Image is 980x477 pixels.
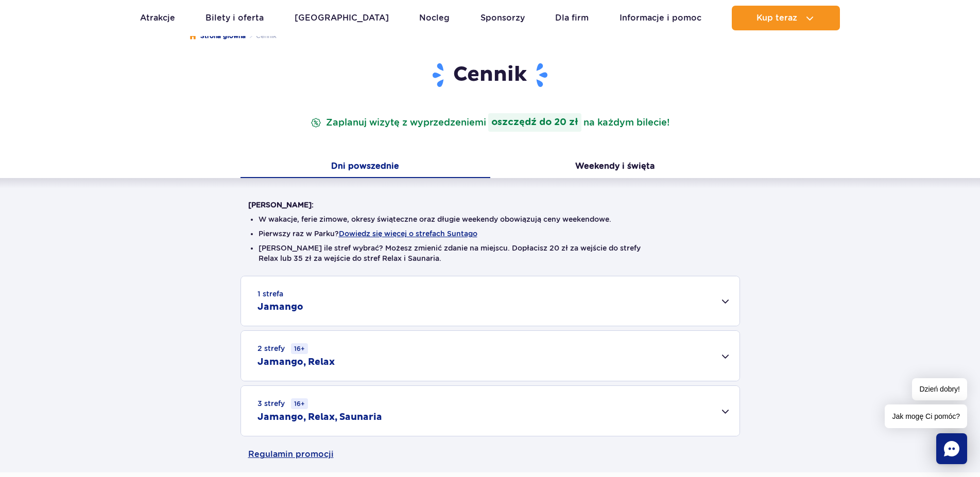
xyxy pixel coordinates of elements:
strong: oszczędź do 20 zł [488,113,581,132]
li: Pierwszy raz w Parku? [259,228,722,239]
li: W wakacje, ferie zimowe, okresy świąteczne oraz długie weekendy obowiązują ceny weekendowe. [259,214,722,224]
a: Informacje i pomoc [620,6,701,30]
a: Atrakcje [140,6,175,30]
h2: Jamango, Relax [257,356,335,368]
h1: Cennik [248,62,732,89]
button: Weekendy i święta [490,156,740,178]
a: Nocleg [419,6,450,30]
a: Bilety i oferta [205,6,264,30]
p: Zaplanuj wizytę z wyprzedzeniem na każdym bilecie! [308,113,672,132]
a: Strona główna [189,31,246,41]
small: 16+ [291,398,308,409]
a: Regulamin promocji [248,436,732,472]
small: 16+ [291,343,308,354]
small: 3 strefy [257,398,308,409]
span: Jak mogę Ci pomóc? [885,404,967,428]
button: Dowiedz się więcej o strefach Suntago [339,229,477,238]
div: Chat [936,433,967,464]
h2: Jamango, Relax, Saunaria [257,411,382,423]
button: Dni powszednie [240,156,490,178]
li: Cennik [246,31,277,41]
h2: Jamango [257,301,303,313]
span: Dzień dobry! [912,378,967,400]
a: Dla firm [555,6,589,30]
li: [PERSON_NAME] ile stref wybrać? Możesz zmienić zdanie na miejscu. Dopłacisz 20 zł za wejście do s... [259,243,722,263]
strong: [PERSON_NAME]: [248,201,314,209]
button: Kup teraz [732,6,840,30]
a: [GEOGRAPHIC_DATA] [295,6,389,30]
a: Sponsorzy [480,6,525,30]
span: Kup teraz [757,13,797,23]
small: 2 strefy [257,343,308,354]
small: 1 strefa [257,289,283,299]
